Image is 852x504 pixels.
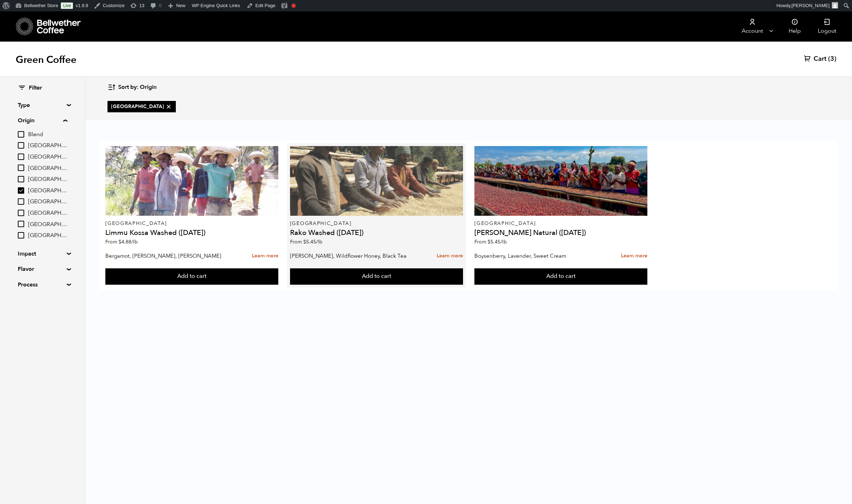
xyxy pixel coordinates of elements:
a: Learn more [437,248,463,264]
a: Learn more [621,248,647,264]
p: [GEOGRAPHIC_DATA] [474,221,647,226]
span: [GEOGRAPHIC_DATA] [28,153,67,161]
span: $ [119,238,121,245]
a: Account [730,11,774,42]
bdi: 4.88 [119,238,138,245]
input: [GEOGRAPHIC_DATA] [18,165,24,171]
span: Sort by: Origin [118,84,157,91]
summary: Process [18,280,67,289]
h1: Green Coffee [16,53,77,66]
p: [GEOGRAPHIC_DATA] [105,221,278,226]
span: Cart [814,55,826,63]
span: (3) [828,55,836,63]
span: [GEOGRAPHIC_DATA] [28,221,67,229]
a: Help [780,11,809,42]
h4: [PERSON_NAME] Natural ([DATE]) [474,229,647,236]
a: Cart (3) [804,55,836,63]
input: [GEOGRAPHIC_DATA] [18,142,24,149]
input: [GEOGRAPHIC_DATA] [18,176,24,182]
summary: Origin [18,116,67,125]
span: [GEOGRAPHIC_DATA] [28,232,67,240]
summary: Type [18,101,67,109]
span: [PERSON_NAME] [791,3,830,8]
span: [GEOGRAPHIC_DATA] [28,165,67,172]
button: Add to cart [290,268,463,285]
button: Add to cart [474,268,647,285]
input: Blend [18,131,24,138]
span: [GEOGRAPHIC_DATA] [28,176,67,183]
button: Sort by: Origin [107,79,157,96]
input: [GEOGRAPHIC_DATA] [18,187,24,194]
p: Bergamot, [PERSON_NAME], [PERSON_NAME] [105,251,223,261]
span: /lb [500,238,507,245]
span: $ [303,238,306,245]
span: Blend [28,131,67,139]
h4: Rako Washed ([DATE]) [290,229,463,236]
span: /lb [316,238,322,245]
input: [GEOGRAPHIC_DATA] [18,221,24,227]
span: [GEOGRAPHIC_DATA] [28,198,67,206]
p: [PERSON_NAME], Wildflower Honey, Black Tea [290,251,407,261]
span: [GEOGRAPHIC_DATA] [111,103,172,110]
span: [GEOGRAPHIC_DATA] [28,187,67,195]
input: [GEOGRAPHIC_DATA] [18,198,24,205]
span: From [474,238,507,245]
bdi: 5.45 [303,238,322,245]
a: Logout [809,11,845,42]
span: [GEOGRAPHIC_DATA] [28,142,67,150]
button: Add to cart [105,268,278,285]
h4: Limmu Kossa Washed ([DATE]) [105,229,278,236]
input: [GEOGRAPHIC_DATA] [18,232,24,238]
p: Boysenberry, Lavender, Sweet Cream [474,251,592,261]
summary: Impact [18,250,67,258]
span: Filter [29,84,42,92]
a: Live [61,2,73,9]
span: From [105,238,138,245]
bdi: 5.45 [488,238,507,245]
input: [GEOGRAPHIC_DATA] [18,210,24,216]
span: [GEOGRAPHIC_DATA] [28,209,67,217]
summary: Flavor [18,265,67,273]
span: /lb [131,238,138,245]
div: Focus keyphrase not set [291,4,296,8]
p: [GEOGRAPHIC_DATA] [290,221,463,226]
span: From [290,238,322,245]
a: Learn more [252,248,278,264]
input: [GEOGRAPHIC_DATA] [18,154,24,160]
span: $ [488,238,490,245]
